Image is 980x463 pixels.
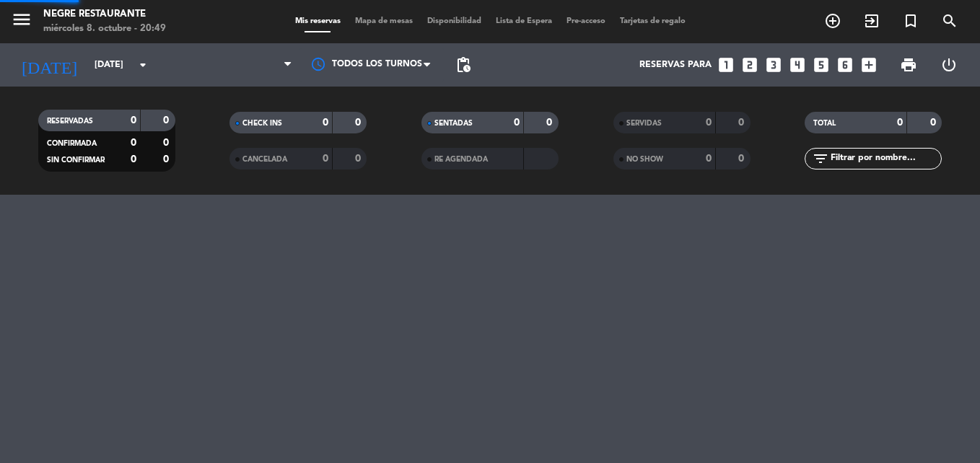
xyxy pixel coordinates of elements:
span: SIN CONFIRMAR [47,156,105,164]
span: SENTADAS [434,120,473,127]
i: looks_4 [788,56,807,74]
span: Disponibilidad [420,17,489,25]
strong: 0 [546,118,555,128]
strong: 0 [706,118,712,128]
strong: 0 [930,118,939,128]
i: filter_list [812,150,829,167]
span: NO SHOW [626,156,663,163]
button: menu [11,9,32,35]
div: LOG OUT [929,43,969,87]
i: add_box [859,56,878,74]
i: menu [11,9,32,30]
i: looks_3 [764,56,783,74]
span: Mis reservas [288,17,348,25]
i: arrow_drop_down [134,56,152,74]
strong: 0 [514,118,520,128]
strong: 0 [163,115,172,125]
span: Pre-acceso [559,17,613,25]
i: [DATE] [11,49,87,81]
i: looks_one [717,56,735,74]
span: RESERVADAS [47,118,93,125]
strong: 0 [323,118,328,128]
strong: 0 [163,138,172,148]
strong: 0 [355,118,364,128]
span: CONFIRMADA [47,140,97,147]
span: Reservas para [639,60,712,70]
input: Filtrar por nombre... [829,151,941,167]
strong: 0 [131,115,136,125]
span: TOTAL [813,120,836,127]
span: CANCELADA [242,156,287,163]
span: Mapa de mesas [348,17,420,25]
strong: 0 [738,118,747,128]
strong: 0 [738,154,747,164]
strong: 0 [131,138,136,148]
strong: 0 [706,154,712,164]
span: RE AGENDADA [434,156,488,163]
i: looks_5 [812,56,831,74]
strong: 0 [355,154,364,164]
span: Lista de Espera [489,17,559,25]
span: Tarjetas de regalo [613,17,693,25]
div: miércoles 8. octubre - 20:49 [43,22,166,36]
strong: 0 [163,154,172,164]
span: pending_actions [455,56,472,74]
i: turned_in_not [902,12,919,30]
span: print [900,56,917,74]
span: CHECK INS [242,120,282,127]
div: Negre Restaurante [43,7,166,22]
strong: 0 [323,154,328,164]
strong: 0 [131,154,136,164]
span: SERVIDAS [626,120,662,127]
i: add_circle_outline [824,12,841,30]
i: looks_two [740,56,759,74]
i: exit_to_app [863,12,880,30]
i: power_settings_new [940,56,958,74]
strong: 0 [897,118,903,128]
i: looks_6 [836,56,854,74]
i: search [941,12,958,30]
